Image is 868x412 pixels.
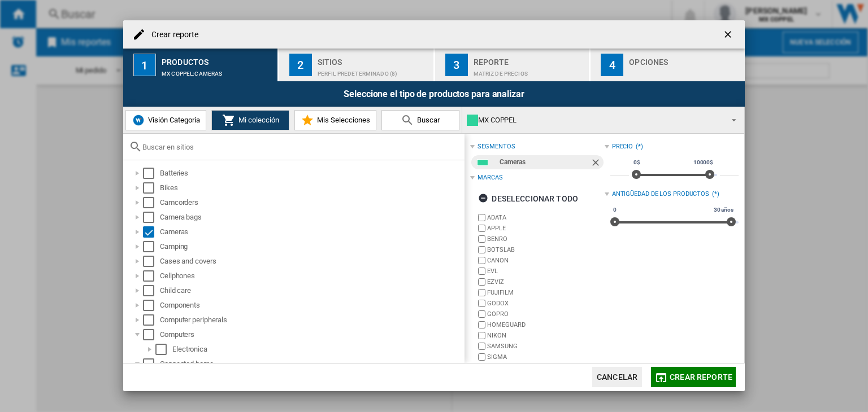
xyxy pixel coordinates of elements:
input: brand.name [478,310,485,318]
md-checkbox: Select [143,314,160,326]
div: Seleccione el tipo de productos para analizar [123,81,745,107]
button: Mis Selecciones [294,110,376,130]
button: 3 Reporte Matriz de precios [435,49,591,81]
div: Deseleccionar todo [478,189,578,209]
div: 1 [133,54,156,76]
span: 30 años [712,205,735,214]
button: Visión Categoría [125,110,206,130]
button: Crear reporte [651,367,736,387]
div: Camping [160,241,463,252]
button: Deseleccionar todo [475,189,581,209]
button: Cancelar [592,367,642,387]
md-checkbox: Select [143,300,160,311]
div: Camera bags [160,212,463,223]
span: Crear reporte [670,372,732,382]
div: Reporte [474,53,585,65]
md-checkbox: Select [155,344,172,355]
input: brand.name [478,278,485,286]
input: brand.name [478,257,485,264]
div: 4 [601,54,623,76]
label: BENRO [487,235,604,243]
md-checkbox: Select [143,285,160,296]
span: Visión Categoría [145,116,200,124]
label: APPLE [487,224,604,233]
label: HOMEGUARD [487,321,604,329]
label: BOTSLAB [487,246,604,254]
input: brand.name [478,289,485,296]
div: Productos [162,53,273,65]
div: Batteries [160,168,463,179]
label: ADATA [487,213,604,222]
button: 4 Opciones [591,49,745,81]
div: Camcorders [160,197,463,208]
div: 3 [445,54,468,76]
div: MX COPPEL:Cameras [162,65,273,77]
span: 0 [611,205,618,214]
md-checkbox: Select [143,226,160,238]
div: Cellphones [160,270,463,282]
button: 1 Productos MX COPPEL:Cameras [123,49,279,81]
span: Mis Selecciones [314,116,370,124]
span: 0$ [632,158,642,167]
button: 2 Sitios Perfil predeterminado (8) [279,49,435,81]
input: brand.name [478,332,485,339]
div: Matriz de precios [474,65,585,77]
md-checkbox: Select [143,212,160,223]
div: Sitios [318,53,429,65]
h4: Crear reporte [146,29,198,41]
div: Opciones [629,53,740,65]
label: SAMSUNG [487,342,604,350]
div: Precio [612,142,633,151]
button: Mi colección [211,110,289,130]
div: Components [160,300,463,311]
label: FUJIFILM [487,288,604,297]
input: brand.name [478,246,485,253]
md-checkbox: Select [143,168,160,179]
div: Perfil predeterminado (8) [318,65,429,77]
div: Electronica [172,344,463,355]
div: Connected home [160,358,463,370]
label: SIGMA [487,353,604,361]
md-checkbox: Select [143,270,160,282]
input: brand.name [478,214,485,221]
ng-md-icon: Quitar [590,157,604,170]
md-checkbox: Select [143,329,160,340]
input: Buscar en sitios [142,143,459,151]
div: Computers [160,329,463,340]
span: 10000$ [692,158,715,167]
div: Child care [160,285,463,296]
div: Cameras [160,226,463,238]
div: segmentos [478,142,515,151]
span: Buscar [414,116,440,124]
label: EVL [487,267,604,275]
div: Cameras [500,155,589,169]
img: wiser-icon-blue.png [132,113,145,127]
input: brand.name [478,343,485,350]
label: GODOX [487,299,604,308]
label: CANON [487,256,604,265]
label: GOPRO [487,310,604,318]
label: EZVIZ [487,278,604,286]
label: NIKON [487,331,604,340]
div: Bikes [160,182,463,194]
input: brand.name [478,235,485,243]
md-checkbox: Select [143,241,160,252]
md-checkbox: Select [143,358,160,370]
div: 2 [289,54,312,76]
div: MX COPPEL [467,112,722,128]
input: brand.name [478,300,485,307]
button: Buscar [381,110,459,130]
md-checkbox: Select [143,182,160,194]
div: Computer peripherals [160,314,463,326]
span: Mi colección [236,116,279,124]
md-checkbox: Select [143,256,160,267]
md-checkbox: Select [143,197,160,208]
div: Cases and covers [160,256,463,267]
div: Antigüedad de los productos [612,190,709,199]
div: Marcas [478,173,502,182]
ng-md-icon: getI18NText('BUTTONS.CLOSE_DIALOG') [722,29,736,42]
input: brand.name [478,353,485,361]
input: brand.name [478,268,485,275]
button: getI18NText('BUTTONS.CLOSE_DIALOG') [718,23,740,46]
input: brand.name [478,225,485,232]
